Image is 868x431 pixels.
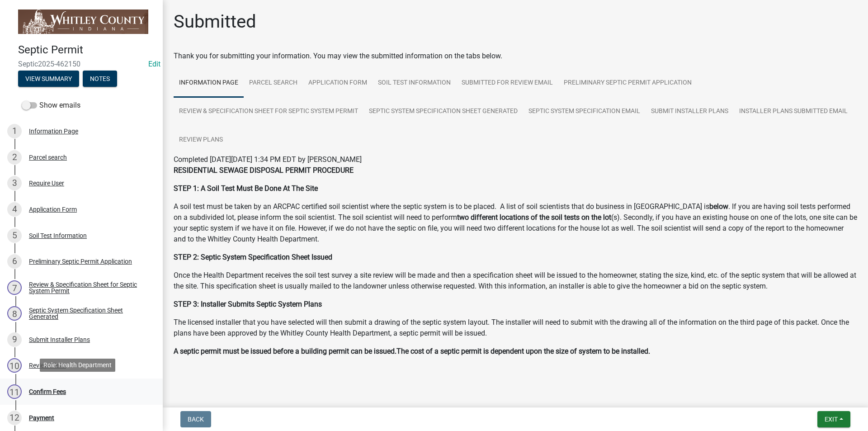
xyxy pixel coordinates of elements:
div: 1 [7,124,22,138]
strong: STEP 1: A Soil Test Must Be Done At The Site [174,184,318,193]
p: Once the Health Department receives the soil test survey a site review will be made and then a sp... [174,270,857,292]
strong: STEP 3: Installer Submits Septic System Plans [174,300,322,308]
div: Application Form [29,206,77,213]
div: Require User [29,180,64,186]
button: View Summary [18,71,79,87]
div: 11 [7,384,22,399]
img: Whitley County, Indiana [18,9,148,34]
div: Thank you for submitting your information. You may view the submitted information on the tabs below. [174,51,857,62]
wm-modal-confirm: Notes [83,76,117,83]
div: Review Plans [29,362,66,369]
a: Information Page [174,69,244,98]
wm-modal-confirm: Summary [18,76,79,83]
div: Information Page [29,128,78,134]
div: Role: Health Department [40,359,115,372]
strong: below [709,202,728,211]
h1: Submitted [174,11,256,33]
div: 5 [7,228,22,243]
a: Submitted for Review Email [456,69,558,98]
a: Application Form [303,69,373,98]
span: Septic2025-462150 [18,60,145,68]
strong: two different locations of the soil tests on the lot [457,213,611,222]
a: Review Plans [174,126,228,155]
div: 12 [7,411,22,425]
div: Parcel search [29,154,67,161]
a: Septic System Specification Email [523,97,646,126]
div: 6 [7,254,22,269]
wm-modal-confirm: Edit Application Number [148,60,160,68]
div: 7 [7,280,22,295]
div: Preliminary Septic Permit Application [29,258,132,265]
p: The licensed installer that you have selected will then submit a drawing of the septic system lay... [174,317,857,339]
a: Soil Test Information [373,69,456,98]
button: Notes [83,71,117,87]
button: Exit [817,411,850,427]
a: Edit [148,60,160,68]
a: Preliminary Septic Permit Application [558,69,697,98]
div: 10 [7,358,22,373]
a: Submit Installer Plans [646,97,734,126]
a: Review & Specification Sheet for Septic System Permit [174,97,363,126]
div: Confirm Fees [29,388,66,395]
p: A soil test must be taken by an ARCPAC certified soil scientist where the septic system is to be ... [174,201,857,245]
a: Septic System Specification Sheet Generated [363,97,523,126]
div: 8 [7,306,22,321]
label: Show emails [22,100,80,111]
div: 4 [7,202,22,217]
span: Exit [825,416,838,423]
h4: Septic Permit [18,43,156,57]
button: Back [180,411,211,427]
strong: RESIDENTIAL SEWAGE DISPOSAL PERMIT PROCEDURE [174,166,354,175]
span: Completed [DATE][DATE] 1:34 PM EDT by [PERSON_NAME] [174,155,362,164]
div: 3 [7,176,22,190]
div: 9 [7,332,22,347]
div: Submit Installer Plans [29,336,90,343]
div: Payment [29,415,54,421]
a: Parcel search [244,69,303,98]
div: Review & Specification Sheet for Septic System Permit [29,281,148,294]
strong: STEP 2: Septic System Specification Sheet Issued [174,253,332,261]
strong: A septic permit must be issued before a building permit can be issued.The cost of a septic permit... [174,347,650,355]
div: 2 [7,150,22,165]
a: Installer Plans Submitted Email [734,97,853,126]
span: Back [188,416,204,423]
div: Septic System Specification Sheet Generated [29,307,148,320]
div: Soil Test Information [29,232,87,239]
